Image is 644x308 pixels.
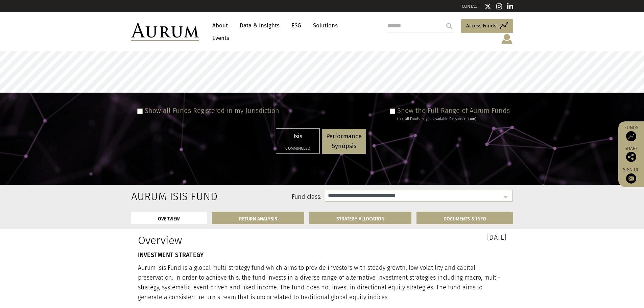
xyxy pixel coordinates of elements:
[626,152,636,162] img: Share this post
[466,22,496,30] span: Access Funds
[138,263,506,302] p: Aurum Isis Fund is a global multi-strategy fund which aims to provide investors with steady growt...
[622,125,641,141] a: Funds
[236,19,283,32] a: Data & Insights
[626,173,636,184] img: Sign up to our newsletter
[496,3,502,10] img: Instagram icon
[416,212,513,224] a: DOCUMENTS & INFO
[145,106,279,115] label: Show all Funds Registered in my Jurisdiction
[212,212,304,224] a: RETURN ANALYSIS
[462,4,479,9] a: CONTACT
[626,131,636,141] img: Access Funds
[281,132,315,141] p: Isis
[622,167,641,184] a: Sign up
[507,3,513,10] img: Linkedin icon
[484,3,491,10] img: Twitter icon
[310,19,341,32] a: Solutions
[209,19,231,32] a: About
[461,19,513,33] a: Access Funds
[309,212,411,224] a: STRATEGY ALLOCATION
[196,193,322,202] label: Fund class:
[288,19,305,32] a: ESG
[281,146,315,150] h5: Commingled
[131,190,186,203] h2: Aurum Isis Fund
[138,234,317,247] h1: Overview
[209,32,229,44] a: Events
[443,19,456,33] input: Submit
[131,23,199,41] img: Aurum
[326,132,362,151] p: Performance Synopsis
[327,234,506,241] h3: [DATE]
[397,106,510,115] label: Show the Full Range of Aurum Funds
[397,116,510,122] div: (not all Funds may be available for subscription)
[501,33,513,45] img: account-icon.svg
[138,251,204,259] strong: INVESTMENT STRATEGY
[622,146,641,162] div: Share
